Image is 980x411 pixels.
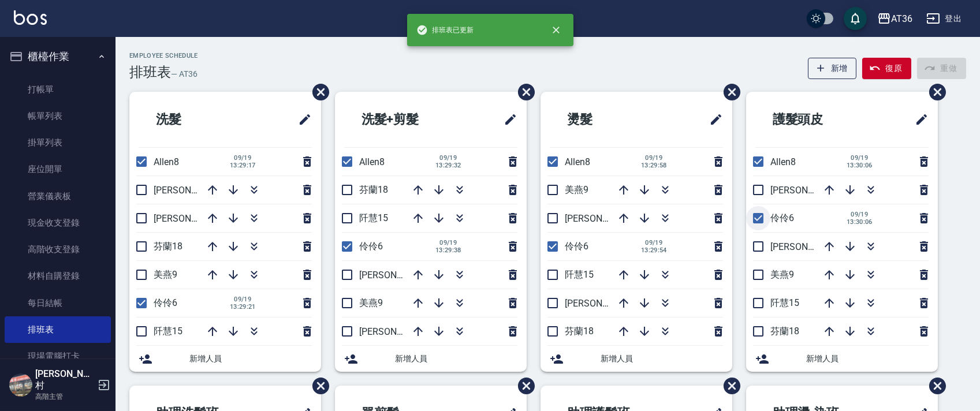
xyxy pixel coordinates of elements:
a: 排班表 [5,316,111,343]
span: Allen8 [565,156,590,167]
div: 新增人員 [335,346,527,372]
button: 復原 [862,58,911,79]
span: 伶伶6 [565,241,588,252]
span: 09/19 [230,154,256,162]
a: 現金收支登錄 [5,210,111,236]
button: 新增 [808,58,857,79]
span: Allen8 [770,156,796,167]
h2: 洗髮 [139,99,245,140]
h2: Employee Schedule [129,52,198,59]
p: 高階主管 [35,391,94,402]
span: [PERSON_NAME]16 [770,185,850,196]
span: 13:29:38 [435,246,461,254]
span: 09/19 [641,239,667,246]
span: 13:29:58 [641,162,667,169]
span: 13:29:21 [230,303,256,311]
button: 登出 [922,8,966,29]
span: 阡慧15 [770,297,799,308]
span: [PERSON_NAME]11 [359,326,439,337]
span: 刪除班表 [921,369,948,403]
span: 13:29:32 [435,162,461,169]
span: 新增人員 [395,353,517,365]
span: 芬蘭18 [770,326,799,337]
h6: — AT36 [171,68,198,80]
span: Allen8 [359,156,385,167]
button: save [844,7,867,30]
span: Allen8 [154,156,179,167]
span: 刪除班表 [509,369,536,403]
span: 13:29:54 [641,246,667,254]
span: 修改班表的標題 [908,106,929,133]
span: 修改班表的標題 [291,106,312,133]
a: 材料自購登錄 [5,263,111,289]
span: 新增人員 [601,353,723,365]
a: 每日結帳 [5,290,111,316]
span: 刪除班表 [715,75,742,109]
button: close [543,17,569,43]
span: [PERSON_NAME]11 [565,298,644,309]
span: 09/19 [435,239,461,246]
span: 伶伶6 [359,241,383,252]
span: 美燕9 [359,297,383,308]
span: 芬蘭18 [359,184,388,195]
span: 刪除班表 [304,369,331,403]
span: 09/19 [641,154,667,162]
img: Logo [14,10,47,25]
span: [PERSON_NAME]11 [154,213,233,224]
img: Person [9,373,32,397]
div: 新增人員 [129,346,321,372]
span: 修改班表的標題 [497,106,517,133]
span: 美燕9 [770,269,794,280]
span: 阡慧15 [154,326,182,337]
span: 伶伶6 [770,212,794,223]
h3: 排班表 [129,64,171,80]
a: 帳單列表 [5,103,111,129]
span: 芬蘭18 [154,241,182,252]
span: 排班表已更新 [416,24,474,36]
h2: 燙髮 [550,99,656,140]
span: 13:30:06 [847,162,873,169]
div: AT36 [891,12,912,26]
button: AT36 [873,7,917,31]
span: 13:30:06 [847,218,873,226]
a: 高階收支登錄 [5,236,111,263]
a: 打帳單 [5,76,111,103]
span: 修改班表的標題 [702,106,723,133]
span: 新增人員 [806,353,929,365]
span: 刪除班表 [715,369,742,403]
span: 伶伶6 [154,297,177,308]
a: 掛單列表 [5,129,111,156]
span: 09/19 [230,296,256,303]
span: 芬蘭18 [565,326,594,337]
span: 刪除班表 [304,75,331,109]
span: 13:29:17 [230,162,256,169]
span: 美燕9 [565,184,588,195]
span: [PERSON_NAME]16 [359,270,439,281]
h2: 護髮頭皮 [755,99,874,140]
span: [PERSON_NAME]16 [565,213,644,224]
span: 09/19 [435,154,461,162]
h2: 洗髮+剪髮 [344,99,466,140]
span: 阡慧15 [359,212,388,223]
div: 新增人員 [746,346,938,372]
span: [PERSON_NAME]16 [154,185,233,196]
a: 座位開單 [5,156,111,182]
span: 刪除班表 [921,75,948,109]
span: 09/19 [847,154,873,162]
span: 美燕9 [154,269,177,280]
span: 阡慧15 [565,269,594,280]
button: 櫃檯作業 [5,42,111,72]
a: 營業儀表板 [5,183,111,210]
h5: [PERSON_NAME]村 [35,368,94,391]
a: 現場電腦打卡 [5,343,111,369]
span: [PERSON_NAME]11 [770,241,850,252]
div: 新增人員 [541,346,732,372]
span: 刪除班表 [509,75,536,109]
span: 09/19 [847,211,873,218]
span: 新增人員 [189,353,312,365]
